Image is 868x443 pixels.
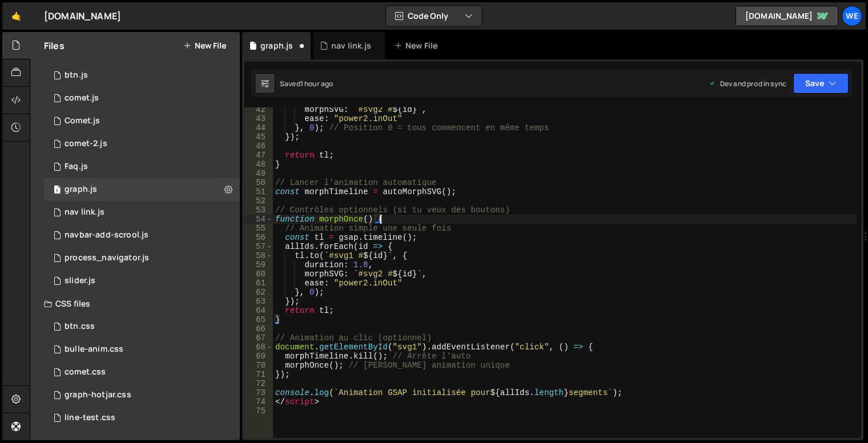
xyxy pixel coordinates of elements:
[244,215,273,224] div: 54
[244,361,273,370] div: 70
[44,155,240,178] div: 17167/47672.js
[244,196,273,206] div: 52
[300,79,333,88] div: 1 hour ago
[244,343,273,352] div: 68
[244,105,273,114] div: 42
[65,70,88,80] div: btn.js
[244,142,273,151] div: 46
[244,224,273,233] div: 55
[244,279,273,288] div: 61
[65,184,97,195] div: graph.js
[244,379,273,388] div: 72
[244,269,273,279] div: 60
[244,123,273,132] div: 44
[244,169,273,178] div: 49
[44,178,240,201] div: 17167/47871.js
[244,206,273,215] div: 53
[244,297,273,306] div: 63
[44,87,240,110] div: 17167/47407.js
[30,292,240,315] div: CSS files
[65,344,123,355] div: bulle-anim.css
[44,110,240,132] div: 17167/47404.js
[44,315,240,338] div: 17167/47836.css
[736,6,838,26] a: [DOMAIN_NAME]
[44,247,240,269] div: 17167/47466.js
[244,333,273,343] div: 67
[65,162,88,172] div: Faq.js
[44,269,240,292] div: 17167/47522.js
[44,224,240,247] div: 17167/47443.js
[44,132,240,155] div: 17167/47405.js
[244,288,273,297] div: 62
[244,388,273,397] div: 73
[244,187,273,196] div: 51
[65,139,107,149] div: comet-2.js
[244,315,273,324] div: 65
[244,132,273,142] div: 45
[65,253,149,263] div: process_navigator.js
[709,79,786,88] div: Dev and prod in sync
[244,370,273,379] div: 71
[244,251,273,260] div: 58
[54,186,61,195] span: 1
[183,41,226,50] button: New File
[331,40,371,51] div: nav link.js
[44,64,240,87] div: 17167/47401.js
[65,390,131,400] div: graph-hotjar.css
[280,79,333,88] div: Saved
[65,207,105,218] div: nav link.js
[244,178,273,187] div: 50
[65,413,115,423] div: line-test.css
[394,40,442,51] div: New File
[244,260,273,269] div: 59
[244,324,273,333] div: 66
[244,160,273,169] div: 48
[44,338,240,361] div: 17167/47828.css
[44,384,240,406] div: 17167/47858.css
[842,6,862,26] a: We
[244,397,273,406] div: 74
[65,367,106,377] div: comet.css
[44,201,240,224] div: 17167/47512.js
[244,406,273,416] div: 75
[44,39,65,52] h2: Files
[65,116,100,126] div: Comet.js
[44,406,240,429] div: 17167/47403.css
[65,321,95,332] div: btn.css
[44,9,121,23] div: [DOMAIN_NAME]
[244,233,273,242] div: 56
[244,242,273,251] div: 57
[65,276,95,286] div: slider.js
[65,230,148,240] div: navbar-add-scrool.js
[44,361,240,384] div: 17167/47408.css
[65,93,99,103] div: comet.js
[244,306,273,315] div: 64
[793,73,849,94] button: Save
[2,2,30,30] a: 🤙
[244,352,273,361] div: 69
[386,6,482,26] button: Code Only
[244,114,273,123] div: 43
[244,151,273,160] div: 47
[260,40,293,51] div: graph.js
